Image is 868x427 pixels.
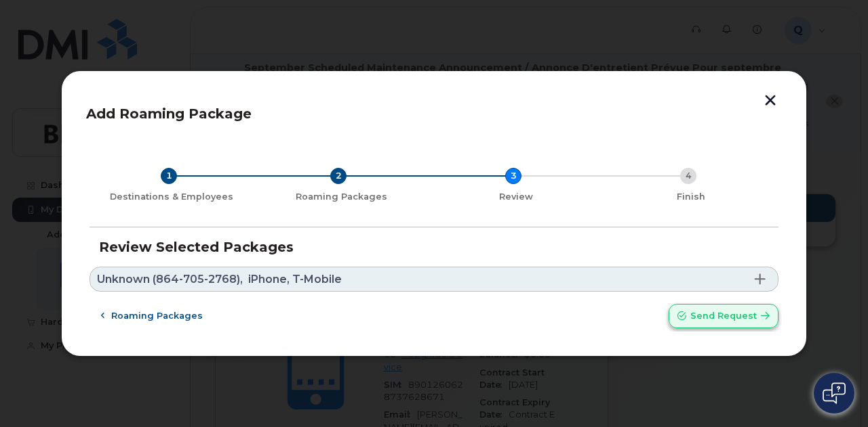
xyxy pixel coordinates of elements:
span: Roaming packages [111,309,203,322]
a: Unknown (864-705-2768),iPhone, T-Mobile [90,267,778,292]
span: Send request [690,309,757,322]
span: Add Roaming Package [86,106,252,122]
button: Roaming packages [90,304,214,328]
div: 2 [330,168,347,184]
div: Roaming Packages [259,192,423,202]
div: Finish [609,192,773,202]
img: Open chat [823,382,846,404]
button: Send request [669,304,778,328]
div: Destinations & Employees [95,192,248,202]
h3: Review Selected Packages [99,240,769,254]
span: Unknown (864-705-2768), [97,274,243,285]
div: 4 [680,168,696,184]
span: iPhone, T-Mobile [248,274,342,285]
